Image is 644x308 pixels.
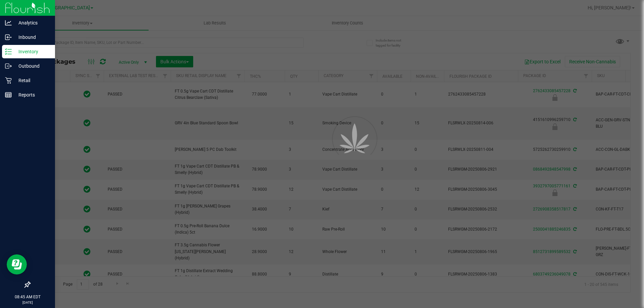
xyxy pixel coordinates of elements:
[5,48,12,55] inline-svg: Inventory
[12,76,52,84] p: Retail
[3,300,52,305] p: [DATE]
[5,91,12,98] inline-svg: Reports
[12,48,52,56] p: Inventory
[7,254,27,274] iframe: Resource center
[12,62,52,70] p: Outbound
[3,294,52,300] p: 08:45 AM EDT
[12,91,52,99] p: Reports
[5,19,12,26] inline-svg: Analytics
[5,63,12,69] inline-svg: Outbound
[5,34,12,41] inline-svg: Inbound
[12,19,52,27] p: Analytics
[12,33,52,41] p: Inbound
[5,77,12,84] inline-svg: Retail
